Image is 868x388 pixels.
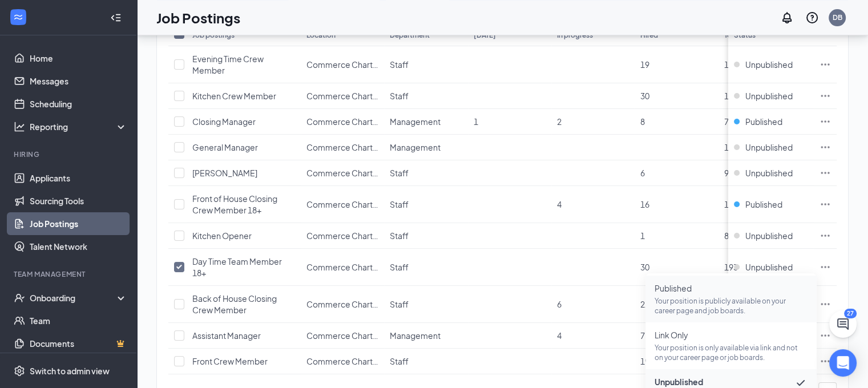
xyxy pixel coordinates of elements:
[836,317,850,331] svg: ChatActive
[384,249,467,286] td: Staff
[819,230,831,241] svg: Ellipses
[30,167,127,189] a: Applicants
[306,59,483,70] span: Commerce Charter Twp, [GEOGRAPHIC_DATA]
[384,83,467,109] td: Staff
[301,249,384,286] td: Commerce Charter Twp, MI
[724,116,733,127] span: 70
[557,330,562,341] span: 4
[301,109,384,135] td: Commerce Charter Twp, MI
[557,116,562,127] span: 2
[14,292,25,304] svg: UserCheck
[390,59,409,70] span: Staff
[384,109,467,135] td: Management
[655,343,808,362] p: Your position is only available via link and not on your career page or job boards.
[557,299,562,309] span: 6
[384,286,467,323] td: Staff
[640,231,645,241] span: 1
[301,223,384,249] td: Commerce Charter Twp, MI
[110,12,122,23] svg: Collapse
[156,8,240,27] h1: Job Postings
[384,135,467,160] td: Management
[819,330,831,341] svg: Ellipses
[833,13,842,22] div: DB
[192,193,277,215] span: Front of House Closing Crew Member 18+
[384,46,467,83] td: Staff
[390,168,409,178] span: Staff
[745,90,793,102] span: Unpublished
[819,298,831,310] svg: Ellipses
[192,293,277,315] span: Back of House Closing Crew Member
[301,323,384,349] td: Commerce Charter Twp, MI
[192,356,268,366] span: Front Crew Member
[724,262,738,272] span: 193
[192,256,282,278] span: Day Time Team Member 18+
[819,116,831,127] svg: Ellipses
[819,167,831,179] svg: Ellipses
[301,186,384,223] td: Commerce Charter Twp, MI
[306,142,483,152] span: Commerce Charter Twp, [GEOGRAPHIC_DATA]
[384,186,467,223] td: Staff
[640,91,649,101] span: 30
[390,299,409,309] span: Staff
[306,262,483,272] span: Commerce Charter Twp, [GEOGRAPHIC_DATA]
[819,142,831,153] svg: Ellipses
[819,90,831,102] svg: Ellipses
[745,230,793,241] span: Unpublished
[30,332,127,355] a: DocumentsCrown
[384,160,467,186] td: Staff
[30,47,127,70] a: Home
[14,121,25,132] svg: Analysis
[640,356,649,366] span: 19
[655,296,808,316] p: Your position is publicly available on your career page and job boards.
[14,269,125,279] div: Team Management
[640,116,645,127] span: 8
[301,83,384,109] td: Commerce Charter Twp, MI
[844,309,857,318] div: 27
[640,299,649,309] span: 21
[819,59,831,70] svg: Ellipses
[640,262,649,272] span: 30
[306,330,483,341] span: Commerce Charter Twp, [GEOGRAPHIC_DATA]
[724,168,733,178] span: 98
[301,135,384,160] td: Commerce Charter Twp, MI
[819,355,831,367] svg: Ellipses
[301,160,384,186] td: Commerce Charter Twp, MI
[724,231,729,241] span: 8
[30,292,118,304] div: Onboarding
[829,310,857,338] button: ChatActive
[390,262,409,272] span: Staff
[192,330,261,341] span: Assistant Manager
[390,116,441,127] span: Management
[745,142,793,153] span: Unpublished
[829,349,857,377] div: Open Intercom Messenger
[192,168,257,178] span: [PERSON_NAME]
[390,91,409,101] span: Staff
[474,116,478,127] span: 1
[384,223,467,249] td: Staff
[30,70,127,92] a: Messages
[557,199,562,209] span: 4
[745,116,782,127] span: Published
[724,142,733,152] span: 12
[306,199,483,209] span: Commerce Charter Twp, [GEOGRAPHIC_DATA]
[30,189,127,212] a: Sourcing Tools
[390,199,409,209] span: Staff
[192,54,264,75] span: Evening Time Crew Member
[14,149,125,159] div: Hiring
[805,11,819,25] svg: QuestionInfo
[655,329,808,341] span: Link Only
[390,330,441,341] span: Management
[819,261,831,273] svg: Ellipses
[384,323,467,349] td: Management
[192,142,258,152] span: General Manager
[390,142,441,152] span: Management
[640,59,649,70] span: 19
[640,168,645,178] span: 6
[745,199,782,210] span: Published
[192,231,252,241] span: Kitchen Opener
[192,91,276,101] span: Kitchen Crew Member
[192,116,256,127] span: Closing Manager
[306,168,483,178] span: Commerce Charter Twp, [GEOGRAPHIC_DATA]
[306,231,483,241] span: Commerce Charter Twp, [GEOGRAPHIC_DATA]
[640,199,649,209] span: 16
